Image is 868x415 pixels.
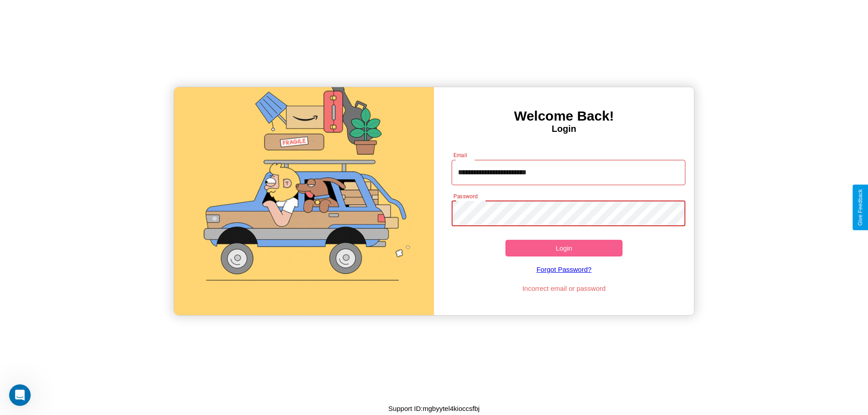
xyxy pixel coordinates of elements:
img: gif [174,87,434,315]
label: Password [453,192,477,200]
p: Support ID: mgbyytel4kioccsfbj [388,402,480,415]
p: Incorrect email or password [447,282,681,294]
h3: Welcome Back! [434,108,694,124]
h4: Login [434,124,694,134]
a: Forgot Password? [447,256,681,282]
label: Email [453,151,467,159]
button: Login [505,240,623,256]
iframe: Intercom live chat [9,384,31,406]
div: Give Feedback [857,189,863,226]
